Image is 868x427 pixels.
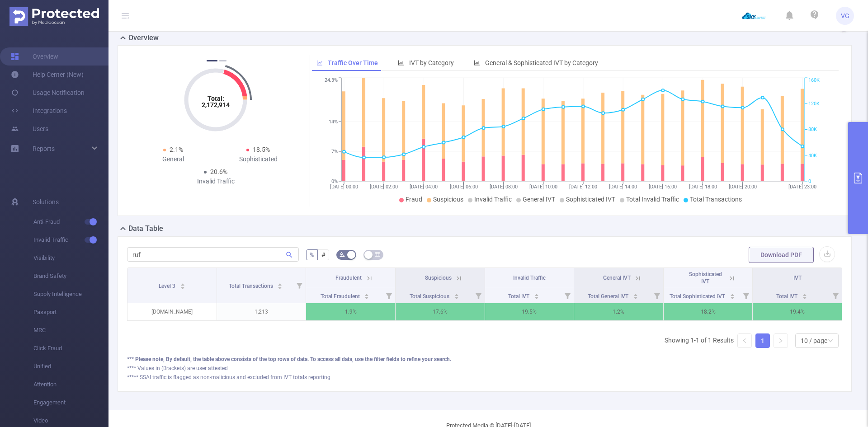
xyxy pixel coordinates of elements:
[588,293,630,300] span: Total General IVT
[11,66,84,84] a: Help Center (New)
[808,78,820,84] tspan: 160K
[454,292,459,298] div: Sort
[370,184,398,190] tspan: [DATE] 02:00
[508,293,531,300] span: Total IVT
[210,168,227,175] span: 20.6%
[325,78,338,84] tspan: 24.3%
[33,193,59,211] span: Solutions
[328,59,378,66] span: Traffic Over Time
[127,355,842,363] div: *** Please note, By default, the table above consists of the top rows of data. To access all data...
[33,339,108,357] span: Click Fraud
[131,155,216,164] div: General
[513,275,546,281] span: Invalid Traffic
[534,292,539,298] div: Sort
[33,321,108,339] span: MRC
[776,293,799,300] span: Total IVT
[753,303,842,320] p: 19.4%
[529,184,557,190] tspan: [DATE] 10:00
[33,249,108,267] span: Visibility
[33,285,108,303] span: Supply Intelligence
[801,334,827,347] div: 10 / page
[340,252,345,257] i: icon: bg-colors
[33,303,108,321] span: Passport
[33,140,55,158] a: Reports
[208,95,224,102] tspan: Total:
[335,275,362,281] span: Fraudulent
[310,251,314,258] span: %
[788,184,816,190] tspan: [DATE] 23:00
[574,303,663,320] p: 1.2%
[449,184,477,190] tspan: [DATE] 06:00
[689,271,722,285] span: Sophisticated IVT
[409,59,454,66] span: IVT by Category
[128,33,159,43] h2: Overview
[474,196,512,203] span: Invalid Traffic
[569,184,597,190] tspan: [DATE] 12:00
[410,184,438,190] tspan: [DATE] 04:00
[253,146,270,153] span: 18.5%
[306,303,395,320] p: 1.9%
[278,286,283,288] i: icon: caret-down
[841,7,849,25] span: VG
[690,196,742,203] span: Total Transactions
[207,60,217,61] button: 1
[633,292,638,295] i: icon: caret-up
[278,282,283,285] i: icon: caret-up
[180,286,185,288] i: icon: caret-down
[425,275,452,281] span: Suspicious
[755,333,770,348] li: 1
[749,247,814,263] button: Download PDF
[127,303,217,320] p: [DOMAIN_NAME]
[472,288,485,303] i: Filter menu
[534,292,539,295] i: icon: caret-up
[216,155,301,164] div: Sophisticated
[485,59,598,66] span: General & Sophisticated IVT by Category
[330,184,358,190] tspan: [DATE] 00:00
[159,283,177,289] span: Level 3
[170,146,183,153] span: 2.1%
[742,338,747,343] i: icon: left
[277,282,283,287] div: Sort
[756,334,769,347] a: 1
[489,184,517,190] tspan: [DATE] 08:00
[523,196,555,203] span: General IVT
[534,296,539,298] i: icon: caret-down
[454,292,459,295] i: icon: caret-up
[293,268,306,303] i: Filter menu
[127,364,842,372] div: **** Values in (Brackets) are user attested
[649,184,677,190] tspan: [DATE] 16:00
[454,296,459,298] i: icon: caret-down
[829,288,842,303] i: Filter menu
[331,178,338,184] tspan: 0%
[33,213,108,231] span: Anti-Fraud
[561,288,574,303] i: Filter menu
[127,373,842,381] div: ***** SSAI traffic is flagged as non-malicious and excluded from IVT totals reporting
[173,177,258,186] div: Invalid Traffic
[202,101,230,108] tspan: 2,172,914
[474,60,480,66] i: icon: bar-chart
[728,184,756,190] tspan: [DATE] 20:00
[331,149,338,155] tspan: 7%
[180,282,185,287] div: Sort
[740,288,752,303] i: Filter menu
[410,293,451,300] span: Total Suspicious
[626,196,679,203] span: Total Invalid Traffic
[11,120,48,138] a: Users
[730,292,735,298] div: Sort
[364,296,369,298] i: icon: caret-down
[689,184,717,190] tspan: [DATE] 18:00
[9,7,99,26] img: Protected Media
[33,267,108,285] span: Brand Safety
[808,127,817,133] tspan: 80K
[375,252,380,257] i: icon: table
[33,231,108,249] span: Invalid Traffic
[433,196,463,203] span: Suspicious
[217,303,306,320] p: 1,213
[828,338,833,344] i: icon: down
[802,292,807,295] i: icon: caret-up
[127,247,299,262] input: Search...
[808,153,817,159] tspan: 40K
[33,357,108,375] span: Unified
[778,338,783,343] i: icon: right
[11,84,85,102] a: Usage Notification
